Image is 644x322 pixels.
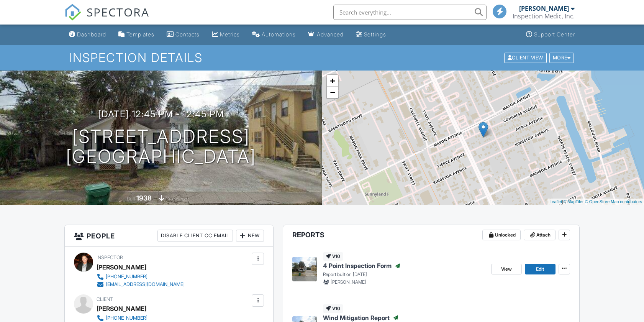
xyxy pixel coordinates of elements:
[327,87,338,98] a: Zoom out
[166,196,189,202] span: crawlspace
[97,261,146,273] div: [PERSON_NAME]
[64,4,81,21] img: The Best Home Inspection Software - Spectora
[66,127,256,167] h1: [STREET_ADDRESS] [GEOGRAPHIC_DATA]
[504,53,547,63] div: Client View
[136,194,152,202] div: 1938
[77,31,106,38] div: Dashboard
[327,75,338,87] a: Zoom in
[65,225,273,247] h3: People
[87,4,149,20] span: SPECTORA
[353,28,389,42] a: Settings
[98,109,224,119] h3: [DATE] 12:45 pm - 12:45 pm
[333,5,487,20] input: Search everything...
[97,296,113,302] span: Client
[549,53,574,63] div: More
[305,28,347,42] a: Advanced
[534,31,575,38] div: Support Center
[66,28,109,42] a: Dashboard
[64,10,149,26] a: SPECTORA
[97,281,185,288] a: [EMAIL_ADDRESS][DOMAIN_NAME]
[220,31,240,38] div: Metrics
[97,255,123,260] span: Inspector
[97,273,185,281] a: [PHONE_NUMBER]
[164,28,203,42] a: Contacts
[585,199,642,204] a: © OpenStreetMap contributors
[127,196,135,202] span: Built
[97,314,185,322] a: [PHONE_NUMBER]
[547,199,644,205] div: |
[523,28,578,42] a: Support Center
[262,31,296,38] div: Automations
[236,230,264,242] div: New
[519,5,569,12] div: [PERSON_NAME]
[106,281,185,287] div: [EMAIL_ADDRESS][DOMAIN_NAME]
[317,31,344,38] div: Advanced
[106,274,147,280] div: [PHONE_NUMBER]
[209,28,243,42] a: Metrics
[563,199,584,204] a: © MapTiler
[364,31,386,38] div: Settings
[175,31,200,38] div: Contacts
[549,199,562,204] a: Leaflet
[503,54,549,60] a: Client View
[513,12,575,20] div: Inspection Medic, Inc.
[106,315,147,321] div: [PHONE_NUMBER]
[157,230,233,242] div: Disable Client CC Email
[126,31,154,38] div: Templates
[69,51,575,64] h1: Inspection Details
[249,28,299,42] a: Automations (Basic)
[97,303,146,314] div: [PERSON_NAME]
[115,28,157,42] a: Templates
